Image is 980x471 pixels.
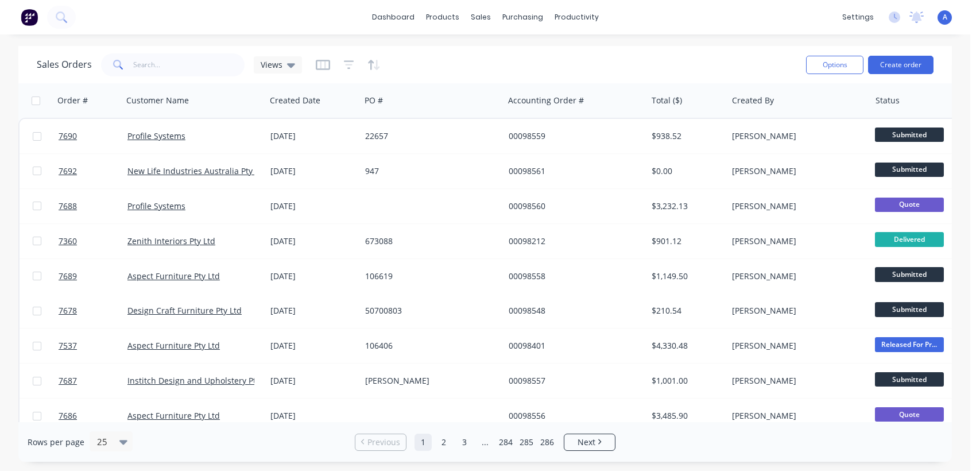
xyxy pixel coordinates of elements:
div: [PERSON_NAME] [732,200,859,212]
button: Options [806,56,863,74]
div: 22657 [365,130,493,142]
div: [DATE] [270,200,356,212]
a: Aspect Furniture Pty Ltd [127,271,220,281]
div: settings [836,9,880,26]
span: Views [261,59,282,71]
span: 7689 [59,271,77,282]
span: 7360 [59,235,77,247]
div: $1,001.00 [652,375,719,387]
div: 00098212 [509,235,636,247]
span: Quote [875,198,944,212]
a: Page 2 [435,434,452,451]
div: Total ($) [652,95,682,106]
a: Aspect Furniture Pty Ltd [127,410,220,421]
a: Design Craft Furniture Pty Ltd [127,305,242,316]
div: [PERSON_NAME] [732,235,859,247]
h1: Sales Orders [37,59,92,70]
div: Created Date [270,95,320,106]
div: [PERSON_NAME] [732,271,859,282]
a: Jump forward [477,434,494,451]
div: $3,485.90 [652,410,719,422]
span: Submitted [875,163,944,177]
div: [PERSON_NAME] [365,375,493,387]
span: Submitted [875,302,944,316]
div: Customer Name [126,95,189,106]
span: A [943,12,947,22]
div: [DATE] [270,410,356,422]
div: 50700803 [365,305,493,316]
div: $4,330.48 [652,340,719,352]
span: Next [578,437,595,448]
a: 7687 [59,364,127,398]
div: Accounting Order # [508,95,584,106]
a: Page 284 [497,434,514,451]
div: 00098560 [509,200,636,212]
a: 7678 [59,294,127,328]
a: 7690 [59,119,127,153]
span: 7688 [59,200,77,212]
a: Page 286 [539,434,556,451]
div: products [420,9,465,26]
span: 7686 [59,410,77,422]
div: sales [465,9,497,26]
span: Released For Pr... [875,337,944,352]
div: 00098556 [509,410,636,422]
a: Previous page [355,437,406,448]
a: Next page [564,437,615,448]
a: 7686 [59,399,127,433]
a: Aspect Furniture Pty Ltd [127,340,220,351]
div: [PERSON_NAME] [732,130,859,142]
div: Order # [57,95,88,106]
div: Created By [732,95,774,106]
div: [PERSON_NAME] [732,340,859,352]
button: Create order [868,56,933,74]
span: Submitted [875,128,944,142]
div: [PERSON_NAME] [732,305,859,316]
a: 7360 [59,224,127,258]
a: Page 285 [518,434,535,451]
img: Factory [21,9,38,26]
div: 106619 [365,271,493,282]
div: [DATE] [270,165,356,177]
span: Previous [367,437,400,448]
div: purchasing [497,9,549,26]
a: Profile Systems [127,200,185,211]
a: Page 1 is your current page [415,434,432,451]
div: 00098548 [509,305,636,316]
div: $1,149.50 [652,271,719,282]
span: Submitted [875,267,944,281]
div: 00098561 [509,165,636,177]
div: [DATE] [270,305,356,316]
a: 7537 [59,329,127,363]
div: $901.12 [652,235,719,247]
a: dashboard [366,9,420,26]
div: 947 [365,165,493,177]
span: 7692 [59,165,77,177]
a: 7688 [59,189,127,223]
span: Rows per page [28,437,84,448]
span: 7678 [59,305,77,316]
div: 00098557 [509,375,636,387]
a: Profile Systems [127,130,185,141]
a: Institch Design and Upholstery Pty Ltd [127,375,274,386]
div: 00098401 [509,340,636,352]
span: 7690 [59,130,77,142]
span: 7687 [59,375,77,387]
div: [PERSON_NAME] [732,165,859,177]
div: 673088 [365,235,493,247]
div: [PERSON_NAME] [732,375,859,387]
a: 7692 [59,154,127,188]
span: Submitted [875,372,944,387]
div: [DATE] [270,340,356,352]
div: $938.52 [652,130,719,142]
a: New Life Industries Australia Pty Ltd [127,165,267,176]
a: Zenith Interiors Pty Ltd [127,235,215,246]
div: 106406 [365,340,493,352]
span: 7537 [59,340,77,352]
span: Quote [875,407,944,422]
div: $210.54 [652,305,719,316]
div: 00098558 [509,271,636,282]
ul: Pagination [350,434,620,451]
div: Status [876,95,900,106]
a: Page 3 [456,434,473,451]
